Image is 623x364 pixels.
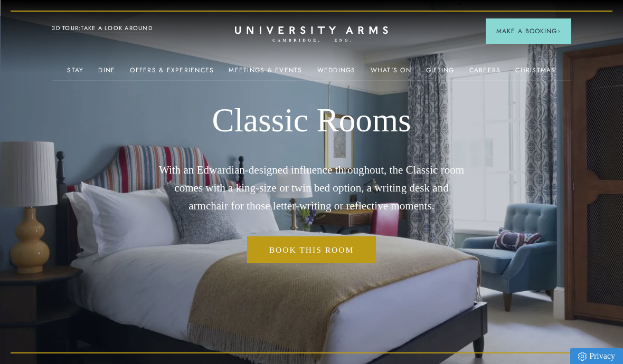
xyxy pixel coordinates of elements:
a: Dine [98,66,115,80]
a: Careers [469,66,501,80]
button: Make a BookingArrow icon [486,18,571,44]
a: What's On [371,66,411,80]
a: Offers & Experiences [130,66,214,80]
a: Gifting [426,66,455,80]
a: Meetings & Events [229,66,302,80]
a: Home [235,26,388,43]
p: With an Edwardian-designed influence throughout, the Classic room comes with a king-size or twin ... [156,161,467,215]
img: Privacy [578,352,587,361]
img: Arrow icon [557,30,561,33]
a: Privacy [570,348,623,364]
span: Make a Booking [496,26,561,36]
a: Weddings [317,66,356,80]
a: 3D TOUR:TAKE A LOOK AROUND [52,24,153,33]
a: Book this room [247,236,376,263]
a: Stay [67,66,83,80]
h1: Classic Rooms [156,101,467,140]
a: Christmas [515,66,555,80]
